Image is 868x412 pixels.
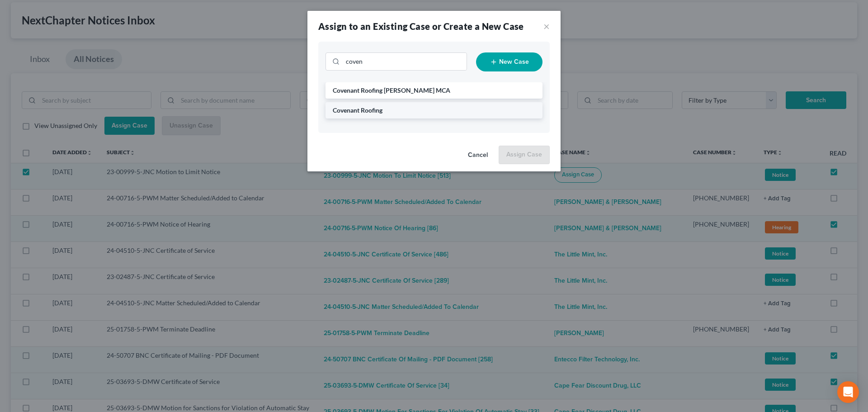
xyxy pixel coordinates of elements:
[476,52,542,71] button: New Case
[333,106,382,114] span: Covenant Roofing
[543,21,550,32] button: ×
[499,146,550,165] button: Assign Case
[343,53,467,70] input: Search Cases...
[318,21,524,32] strong: Assign to an Existing Case or Create a New Case
[333,86,450,94] span: Covenant Roofing [PERSON_NAME] MCA
[461,147,495,165] button: Cancel
[837,381,859,403] div: Open Intercom Messenger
